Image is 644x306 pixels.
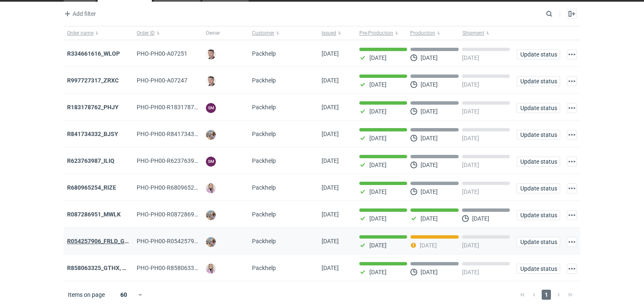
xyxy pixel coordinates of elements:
[322,184,339,191] span: 05/09/2025
[359,30,393,36] span: Pre-Production
[369,54,387,61] p: [DATE]
[110,289,138,301] div: 60
[137,238,254,244] span: PHO-PH00-R054257906_FRLD_GMZJ_SABM
[137,184,216,191] span: PHO-PH00-R680965254_RIZE
[462,135,479,141] p: [DATE]
[67,238,156,244] a: R054257906_FRLD_GMZJ_SABM
[462,108,479,115] p: [DATE]
[369,215,387,222] p: [DATE]
[67,157,114,164] a: R623763987_ILIQ
[421,108,438,115] p: [DATE]
[517,264,560,274] button: Update status
[421,188,438,195] p: [DATE]
[322,131,339,137] span: 12/09/2025
[567,103,577,113] button: Actions
[67,184,116,191] a: R680965254_RIZE
[322,50,339,57] span: 19/09/2025
[567,264,577,274] button: Actions
[567,183,577,193] button: Actions
[67,211,121,218] a: R087286951_MWLK
[206,264,216,274] img: Klaudia Wiśniewska
[369,81,387,88] p: [DATE]
[542,290,551,300] span: 1
[462,242,479,249] p: [DATE]
[520,51,556,57] span: Update status
[369,269,387,275] p: [DATE]
[249,26,318,40] button: Customer
[421,162,438,168] p: [DATE]
[517,103,560,113] button: Update status
[369,135,387,141] p: [DATE]
[206,157,216,167] figcaption: SM
[67,131,118,137] a: R841734332_BJSY
[369,188,387,195] p: [DATE]
[517,183,560,193] button: Update status
[137,50,187,57] span: PHO-PH00-A07251
[462,81,479,88] p: [DATE]
[206,237,216,247] img: Michał Palasek
[520,159,556,165] span: Update status
[252,184,276,191] span: Packhelp
[369,108,387,115] p: [DATE]
[137,30,155,36] span: Order ID
[462,269,479,275] p: [DATE]
[252,157,276,164] span: Packhelp
[137,104,218,111] span: PHO-PH00-R183178762_PHJY
[420,242,437,249] p: [DATE]
[461,26,513,40] button: Shipment
[520,78,556,84] span: Update status
[567,237,577,247] button: Actions
[64,26,133,40] button: Order name
[369,242,387,249] p: [DATE]
[322,77,339,84] span: 18/09/2025
[408,26,461,40] button: Production
[67,50,120,57] a: R334661616_WLOP
[544,9,571,19] input: Search
[252,211,276,218] span: Packhelp
[67,30,93,36] span: Order name
[520,132,556,138] span: Update status
[462,30,484,36] span: Shipment
[517,210,560,220] button: Update status
[322,265,339,271] span: 27/08/2025
[567,76,577,86] button: Actions
[252,131,276,137] span: Packhelp
[517,237,560,247] button: Update status
[137,157,214,164] span: PHO-PH00-R623763987_ILIQ
[137,77,187,84] span: PHO-PH00-A07247
[520,239,556,245] span: Update status
[133,26,203,40] button: Order ID
[567,157,577,167] button: Actions
[369,162,387,168] p: [DATE]
[472,215,489,222] p: [DATE]
[462,162,479,168] p: [DATE]
[252,265,276,271] span: Packhelp
[520,185,556,191] span: Update status
[67,265,241,271] a: R858063325_GTHX, NNPL, JAAG, JGXY, QTVD, WZHN, ITNR, EUMI
[517,49,560,59] button: Update status
[517,157,560,167] button: Update status
[206,103,216,113] figcaption: SM
[252,77,276,84] span: Packhelp
[206,183,216,193] img: Klaudia Wiśniewska
[322,211,339,218] span: 04/09/2025
[62,9,96,19] span: Add filter
[206,49,216,59] img: Maciej Sikora
[252,30,274,36] span: Customer
[62,9,96,19] button: Add filter
[322,238,339,244] span: 04/09/2025
[206,210,216,220] img: Michał Palasek
[462,54,479,61] p: [DATE]
[567,130,577,140] button: Actions
[567,210,577,220] button: Actions
[421,215,438,222] p: [DATE]
[137,265,343,271] span: PHO-PH00-R858063325_GTHX,-NNPL,-JAAG,-JGXY,-QTVD,-WZHN,-ITNR,-EUMI
[206,30,220,36] span: Owner
[410,30,435,36] span: Production
[567,49,577,59] button: Actions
